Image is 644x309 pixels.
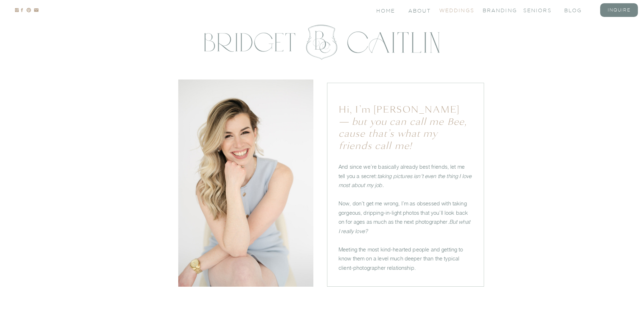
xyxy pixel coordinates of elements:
[376,7,396,13] a: Home
[339,115,467,152] i: — but you can call me Bee, cause that’s what my friends call me!
[564,7,593,13] a: blog
[408,7,430,13] a: About
[523,7,552,13] a: seniors
[339,173,471,188] i: taking pictures isn’t even the thing I love most about my job.
[339,104,469,141] h1: Hi, I’m [PERSON_NAME]
[339,218,470,234] i: But what I really love?
[483,7,511,13] a: branding
[439,7,468,13] a: Weddings
[605,7,634,13] a: inquire
[339,162,472,268] p: And since we’re basically already best friends, let me tell you a secret: Now, don’t get me wrong...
